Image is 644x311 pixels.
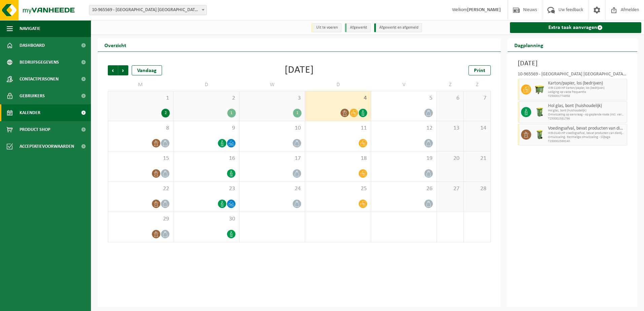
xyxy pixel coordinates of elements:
span: WB-0140-HP voedingsafval, bevat producten van dierlijke oors [548,131,625,135]
span: Product Shop [20,121,50,138]
span: T250002569140 [548,139,625,143]
span: 22 [111,185,170,193]
div: 2 [161,109,170,117]
span: 10 [243,125,301,132]
span: 3 [243,95,301,102]
span: Gebruikers [20,88,45,104]
span: 6 [440,95,460,102]
span: 27 [440,185,460,193]
span: Hol glas, bont (huishoudelijk) [548,103,625,109]
div: 1 [227,109,236,117]
li: Afgewerkt en afgemeld [374,23,422,32]
span: 15 [111,155,170,162]
td: Z [464,79,491,91]
span: 26 [375,185,433,193]
span: 9 [177,125,235,132]
td: Z [437,79,464,91]
span: 17 [243,155,301,162]
span: WB-1100-HP karton/papier, los (bedrijven) [548,86,625,90]
a: Extra taak aanvragen [510,22,642,33]
span: Print [474,68,485,73]
li: Uit te voeren [311,23,342,32]
span: Volgende [118,65,128,75]
span: 20 [440,155,460,162]
span: 30 [177,215,235,223]
span: Omwisseling op aanvraag - op geplande route (incl. verwerking) [548,113,625,117]
td: D [173,79,239,91]
div: 10-965569 - [GEOGRAPHIC_DATA] [GEOGRAPHIC_DATA] - [GEOGRAPHIC_DATA] [518,72,627,79]
span: 5 [375,95,433,102]
h2: Overzicht [98,38,133,51]
span: 16 [177,155,235,162]
span: Lediging op vaste frequentie [548,90,625,94]
span: Karton/papier, los (bedrijven) [548,81,625,86]
td: D [305,79,371,91]
span: 18 [309,155,367,162]
span: 19 [375,155,433,162]
img: WB-0140-HPE-GN-50 [535,130,545,140]
span: 13 [440,125,460,132]
div: 1 [293,109,301,117]
span: 2 [177,95,235,102]
span: Hol glas, bont (huishoudelijk) [548,109,625,113]
span: 23 [177,185,235,193]
img: WB-1100-HPE-GN-50 [535,84,545,95]
span: 25 [309,185,367,193]
span: 7 [467,95,487,102]
li: Afgewerkt [345,23,371,32]
div: [DATE] [285,65,314,75]
span: Vorige [108,65,118,75]
td: M [108,79,173,91]
img: WB-0240-HPE-GN-50 [535,107,545,117]
td: W [239,79,305,91]
h3: [DATE] [518,59,627,69]
span: Dashboard [20,37,45,54]
div: Vandaag [132,65,162,75]
span: 4 [309,95,367,102]
span: 10-965569 - VAN DER VALK HOTEL PARK LANE ANTWERPEN NV - ANTWERPEN [89,5,207,15]
span: T250001774958 [548,94,625,98]
strong: [PERSON_NAME] [467,7,501,12]
span: 29 [111,215,170,223]
span: Contactpersonen [20,71,59,88]
span: 1 [111,95,170,102]
span: T250002581796 [548,117,625,121]
a: Print [469,65,491,75]
span: Voedingsafval, bevat producten van dierlijke oorsprong, onverpakt, categorie 3 [548,126,625,131]
span: Kalender [20,104,40,121]
span: 12 [375,125,433,132]
span: 14 [467,125,487,132]
span: 24 [243,185,301,193]
span: Navigatie [20,20,40,37]
span: 10-965569 - VAN DER VALK HOTEL PARK LANE ANTWERPEN NV - ANTWERPEN [89,5,206,15]
span: 11 [309,125,367,132]
span: 28 [467,185,487,193]
span: 8 [111,125,170,132]
span: Bedrijfsgegevens [20,54,59,71]
span: Acceptatievoorwaarden [20,138,74,155]
td: V [371,79,437,91]
span: Omwisseling. Eenmalige omwisseling - Slijtage [548,135,625,139]
span: 21 [467,155,487,162]
h2: Dagplanning [508,38,550,51]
